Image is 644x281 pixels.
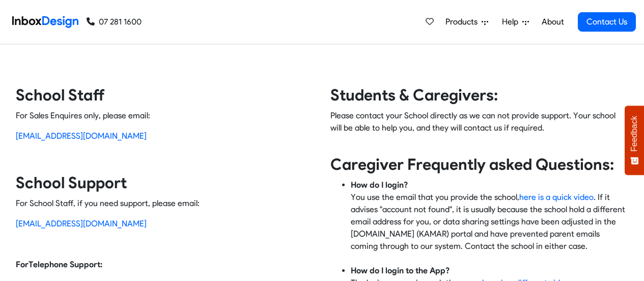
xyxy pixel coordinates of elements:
a: About [539,12,567,32]
a: Contact Us [578,12,636,32]
a: Help [498,12,533,32]
strong: Telephone Support: [29,260,102,269]
a: [EMAIL_ADDRESS][DOMAIN_NAME] [16,131,147,141]
p: For School Staff, if you need support, please email: [16,197,314,210]
strong: How do I login? [351,180,408,190]
p: For Sales Enquires only, please email: [16,110,314,122]
a: Products [441,12,492,32]
strong: School Staff [16,86,105,105]
a: [EMAIL_ADDRESS][DOMAIN_NAME] [16,219,147,228]
a: 07 281 1600 [87,16,142,28]
button: Feedback - Show survey [625,106,644,175]
strong: Students & Caregivers: [330,86,498,105]
strong: For [16,260,29,269]
a: here is a quick video [519,192,594,202]
span: Products [445,16,482,28]
strong: How do I login to the App? [351,266,450,275]
span: Feedback [630,116,639,151]
span: Help [502,16,522,28]
strong: Caregiver Frequently asked Questions: [330,155,614,174]
strong: School Support [16,173,127,192]
li: You use the email that you provide the school, . If it advises "account not found", it is usually... [351,179,629,265]
p: Please contact your School directly as we can not provide support. Your school will be able to he... [330,110,629,146]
